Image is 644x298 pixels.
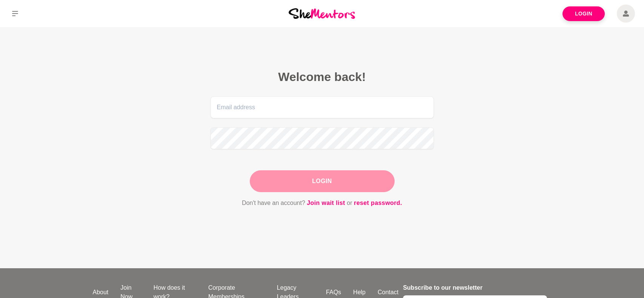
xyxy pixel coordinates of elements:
[87,288,115,297] a: About
[403,283,547,292] h4: Subscribe to our newsletter
[354,198,402,208] a: reset password.
[347,288,372,297] a: Help
[307,198,345,208] a: Join wait list
[372,288,404,297] a: Contact
[289,8,355,18] img: She Mentors Logo
[211,96,434,118] input: Email address
[320,288,347,297] a: FAQs
[563,6,605,21] a: Login
[211,69,434,84] h2: Welcome back!
[211,198,434,208] p: Don't have an account? or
